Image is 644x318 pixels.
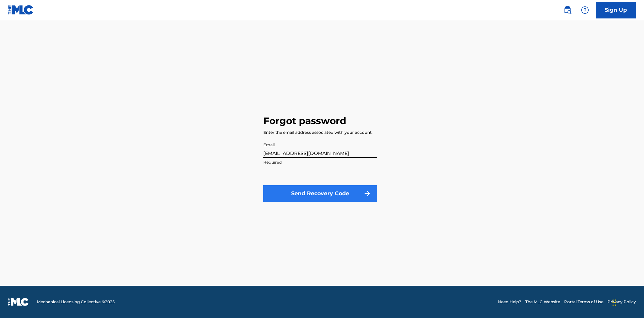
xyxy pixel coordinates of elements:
[596,2,636,18] a: Sign Up
[8,298,29,306] img: logo
[263,115,346,127] h3: Forgot password
[363,190,371,198] img: f7272a7cc735f4ea7f67.svg
[612,293,616,313] div: Drag
[610,286,644,318] iframe: Chat Widget
[581,6,589,14] img: help
[263,185,377,202] button: Send Recovery Code
[37,299,115,305] span: Mechanical Licensing Collective © 2025
[607,299,636,305] a: Privacy Policy
[564,299,603,305] a: Portal Terms of Use
[525,299,560,305] a: The MLC Website
[561,3,574,17] a: Public Search
[8,5,34,15] img: MLC Logo
[263,159,377,165] p: Required
[578,3,592,17] div: Help
[498,299,521,305] a: Need Help?
[563,6,572,14] img: search
[263,129,373,136] div: Enter the email address associated with your account.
